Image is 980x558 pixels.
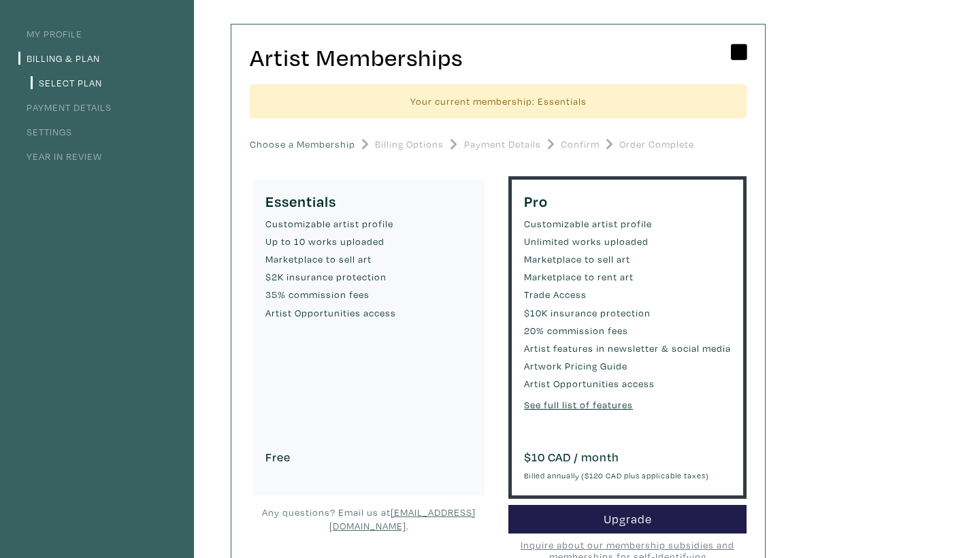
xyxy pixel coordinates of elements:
[508,505,747,534] button: Upgrade
[524,323,731,338] small: 20% commission fees
[18,27,82,40] a: My Profile
[265,269,472,284] small: $2K insurance protection
[250,137,355,152] small: Choose a Membership
[329,506,476,533] a: [EMAIL_ADDRESS][DOMAIN_NAME]
[524,252,731,267] small: Marketplace to sell art
[250,131,355,158] a: Choose a Membership
[375,131,444,158] a: Billing Options
[31,76,102,89] a: Select Plan
[619,137,694,152] small: Order Complete
[265,192,472,210] h5: Essentials
[18,101,112,114] a: Payment Details
[464,131,541,158] a: Payment Details
[265,306,472,321] small: Artist Opportunities access
[265,450,472,465] h6: Free
[524,470,709,480] small: Billed annually ($120 CAD plus applicable taxes)
[250,84,747,119] div: Your current membership: Essentials
[250,43,747,72] h2: Artist Memberships
[524,192,731,210] h5: Pro
[561,131,600,158] a: Confirm
[524,450,731,465] h6: $ 10 CAD / month
[524,269,731,284] small: Marketplace to rent art
[524,306,731,321] small: $10K insurance protection
[265,252,472,267] small: Marketplace to sell art
[524,341,731,356] small: Artist features in newsletter & social media
[561,137,600,152] small: Confirm
[524,234,731,249] small: Unlimited works uploaded
[18,150,102,163] a: Year in Review
[265,234,472,249] small: Up to 10 works uploaded
[524,398,633,411] a: See full list of features
[524,216,731,231] small: Customizable artist profile
[464,137,541,152] small: Payment Details
[265,216,472,231] small: Customizable artist profile
[619,131,694,158] a: Order Complete
[262,506,476,533] small: Any questions? Email us at .
[265,287,472,302] small: 35% commission fees
[18,125,72,138] a: Settings
[524,376,731,391] small: Artist Opportunities access
[524,359,731,374] small: Artwork Pricing Guide
[18,52,100,65] a: Billing & Plan
[375,137,444,152] small: Billing Options
[524,287,731,302] small: Trade Access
